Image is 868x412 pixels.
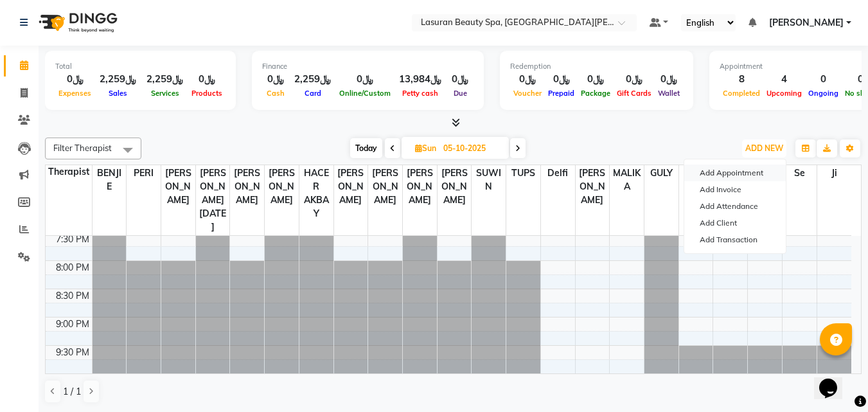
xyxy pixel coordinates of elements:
span: Upcoming [763,89,805,98]
span: Sales [105,89,130,98]
div: 7:30 PM [53,233,92,246]
div: 0 [805,72,842,87]
a: Add Client [684,215,786,231]
span: TUPS [506,165,540,181]
button: Add Appointment [684,165,786,181]
span: [PERSON_NAME] [403,165,437,208]
div: ﷼2,259 [289,72,336,87]
div: 8 [720,72,763,87]
span: PERI [127,165,161,181]
span: Ongoing [805,89,842,98]
span: Cash [263,89,288,98]
span: [PERSON_NAME] [576,165,610,208]
button: ADD NEW [742,139,786,157]
div: 8:30 PM [53,289,92,303]
span: Online/Custom [336,89,394,98]
div: ﷼0 [510,72,545,87]
img: logo [33,4,121,40]
span: [PERSON_NAME] [265,165,299,208]
div: 4 [763,72,805,87]
span: Sun [412,143,439,153]
div: ﷼0 [655,72,683,87]
div: ﷼2,259 [94,72,141,87]
div: Redemption [510,61,683,72]
div: Finance [262,61,474,72]
span: Voucher [510,89,545,98]
iframe: chat widget [814,361,855,399]
span: Services [148,89,182,98]
span: se [783,165,817,181]
input: 2025-10-05 [439,139,504,158]
div: ﷼0 [545,72,578,87]
span: 1 / 1 [63,385,81,399]
span: Today [350,138,382,158]
span: Filter Therapist [53,143,112,153]
span: MALIKA [610,165,644,195]
a: Add Invoice [684,181,786,198]
span: Due [450,89,470,98]
div: ﷼0 [188,72,226,87]
span: [PERSON_NAME] [769,16,844,30]
span: Petty cash [399,89,441,98]
span: SUWIN [472,165,506,195]
span: [PERSON_NAME][DATE] [196,165,230,235]
span: [PERSON_NAME] [368,165,402,208]
span: Prepaid [545,89,578,98]
div: ﷼0 [447,72,474,87]
span: Grace [679,165,713,181]
span: [PERSON_NAME] [161,165,195,208]
div: ﷼0 [55,72,94,87]
div: Therapist [46,165,92,179]
a: Add Attendance [684,198,786,215]
span: Products [188,89,226,98]
span: Expenses [55,89,94,98]
div: ﷼0 [262,72,289,87]
div: ﷼0 [336,72,394,87]
div: 9:30 PM [53,346,92,359]
span: Delfi [541,165,575,181]
span: GULY [644,165,678,181]
span: [PERSON_NAME] [334,165,368,208]
span: Wallet [655,89,683,98]
span: ADD NEW [745,143,783,153]
div: ﷼0 [614,72,655,87]
span: Package [578,89,614,98]
span: [PERSON_NAME] [438,165,472,208]
span: Ji [817,165,851,181]
div: ﷼2,259 [141,72,188,87]
span: Gift Cards [614,89,655,98]
div: Total [55,61,226,72]
div: ﷼0 [578,72,614,87]
div: ﷼13,984 [394,72,447,87]
span: Card [301,89,324,98]
span: BENJIE [93,165,127,195]
a: Add Transaction [684,231,786,248]
div: 8:00 PM [53,261,92,274]
span: [PERSON_NAME] [230,165,264,208]
span: HACER AKBAY [299,165,333,222]
span: Completed [720,89,763,98]
div: 9:00 PM [53,318,92,331]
